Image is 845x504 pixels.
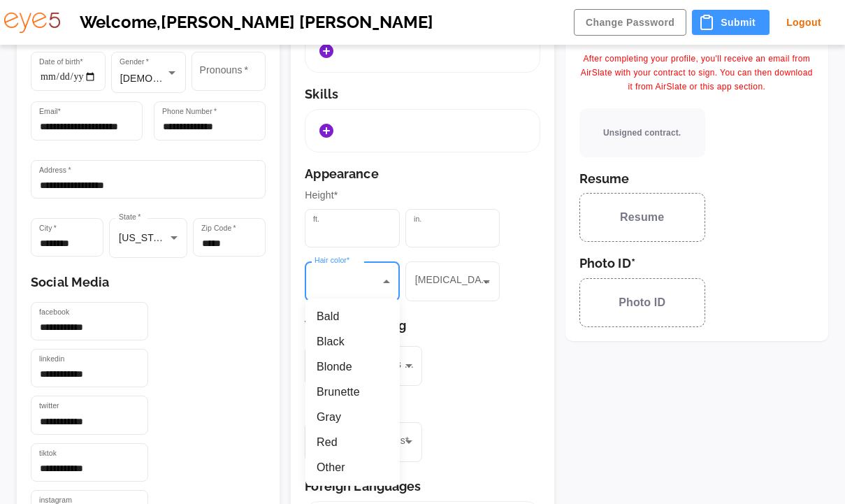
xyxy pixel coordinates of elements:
[305,329,400,354] li: Black
[305,455,400,480] li: Other
[305,380,400,405] li: Brunette
[305,405,400,430] li: Gray
[305,354,400,380] li: Blonde
[305,430,400,455] li: Red
[305,304,400,329] li: Bald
